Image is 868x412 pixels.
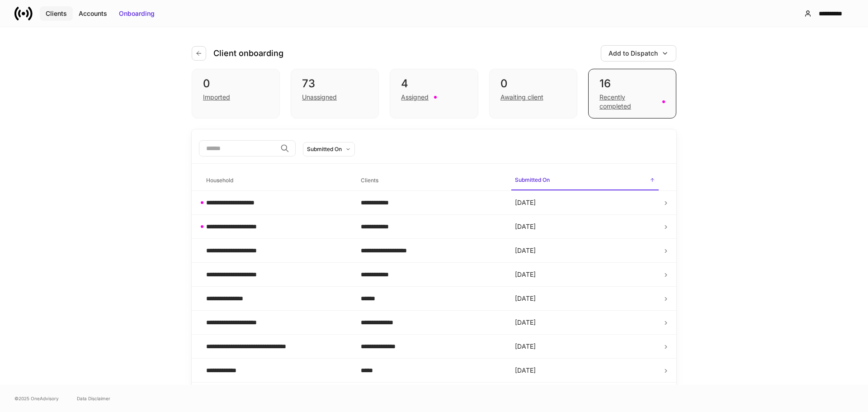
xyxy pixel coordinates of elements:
div: Recently completed [599,93,657,111]
div: 4Assigned [390,69,478,118]
h6: Household [206,176,233,185]
span: Household [203,171,350,190]
button: Onboarding [113,6,160,21]
div: Onboarding [119,9,155,18]
button: Add to Dispatch [601,45,676,62]
div: 0 [203,76,269,91]
span: Submitted On [511,171,659,190]
div: Assigned [401,93,429,102]
div: Unassigned [302,93,337,102]
div: Clients [46,9,67,18]
div: Accounts [79,9,107,18]
span: Clients [357,171,505,190]
div: 4 [401,76,467,91]
div: 73 [302,76,368,91]
div: Submitted On [307,145,342,153]
td: [DATE] [508,311,662,335]
a: Data Disclaimer [77,395,110,402]
h6: Clients [361,176,378,185]
td: [DATE] [508,191,662,215]
td: [DATE] [508,239,662,263]
td: [DATE] [508,383,662,407]
span: © 2025 OneAdvisory [14,395,59,402]
h6: Submitted On [515,175,550,184]
h4: Client onboarding [213,48,283,59]
div: Add to Dispatch [609,49,658,58]
div: 16Recently completed [588,69,676,118]
button: Clients [40,6,73,21]
button: Accounts [73,6,113,21]
div: 0 [500,76,566,91]
div: Imported [203,93,230,102]
td: [DATE] [508,287,662,311]
div: Awaiting client [500,93,543,102]
td: [DATE] [508,335,662,359]
div: 0Imported [192,69,280,118]
div: 0Awaiting client [489,69,577,118]
td: [DATE] [508,215,662,239]
td: [DATE] [508,263,662,287]
div: 73Unassigned [291,69,379,118]
td: [DATE] [508,359,662,383]
button: Submitted On [303,142,355,156]
div: 16 [599,76,665,91]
